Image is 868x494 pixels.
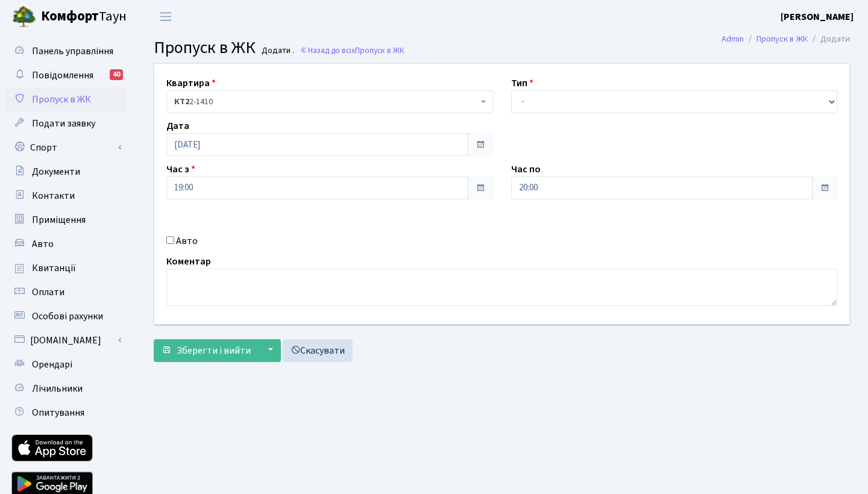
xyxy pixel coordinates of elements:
[32,45,113,58] span: Панель управління
[6,256,127,280] a: Квитанції
[12,5,36,29] img: logo.png
[32,286,64,299] span: Оплати
[6,304,127,328] a: Особові рахунки
[32,310,103,323] span: Особові рахунки
[176,234,198,248] label: Авто
[166,254,211,269] label: Коментар
[6,232,127,256] a: Авто
[6,377,127,401] a: Лічильники
[174,96,478,108] span: <b>КТ2</b>&nbsp;&nbsp;&nbsp;2-1410
[32,69,93,82] span: Повідомлення
[32,237,54,251] span: Авто
[355,45,404,56] span: Пропуск в ЖК
[32,406,84,419] span: Опитування
[151,7,181,27] button: Переключити навігацію
[6,136,127,160] a: Спорт
[756,33,808,45] a: Пропуск в ЖК
[41,7,127,27] span: Таун
[6,208,127,232] a: Приміщення
[32,93,91,106] span: Пропуск в ЖК
[174,96,189,108] b: КТ2
[6,111,127,136] a: Подати заявку
[6,87,127,111] a: Пропуск в ЖК
[808,33,850,46] li: Додати
[6,184,127,208] a: Контакти
[154,339,259,362] button: Зберегти і вийти
[41,7,99,26] b: Комфорт
[781,10,854,24] a: [PERSON_NAME]
[32,358,72,371] span: Орендарі
[32,165,80,178] span: Документи
[300,45,404,56] a: Назад до всіхПропуск в ЖК
[32,261,76,275] span: Квитанції
[32,117,95,130] span: Подати заявку
[6,160,127,184] a: Документи
[6,39,127,63] a: Панель управління
[6,328,127,352] a: [DOMAIN_NAME]
[166,162,195,177] label: Час з
[703,27,868,52] nav: breadcrumb
[6,401,127,425] a: Опитування
[32,213,86,227] span: Приміщення
[166,90,493,113] span: <b>КТ2</b>&nbsp;&nbsp;&nbsp;2-1410
[6,63,127,87] a: Повідомлення40
[166,76,216,90] label: Квартира
[177,344,251,357] span: Зберегти і вийти
[283,339,353,362] a: Скасувати
[110,69,123,80] div: 40
[32,189,75,202] span: Контакти
[6,352,127,377] a: Орендарі
[6,280,127,304] a: Оплати
[166,119,189,133] label: Дата
[781,10,854,23] b: [PERSON_NAME]
[722,33,744,45] a: Admin
[154,36,256,60] span: Пропуск в ЖК
[511,76,533,90] label: Тип
[259,46,294,56] small: Додати .
[32,382,83,395] span: Лічильники
[511,162,541,177] label: Час по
